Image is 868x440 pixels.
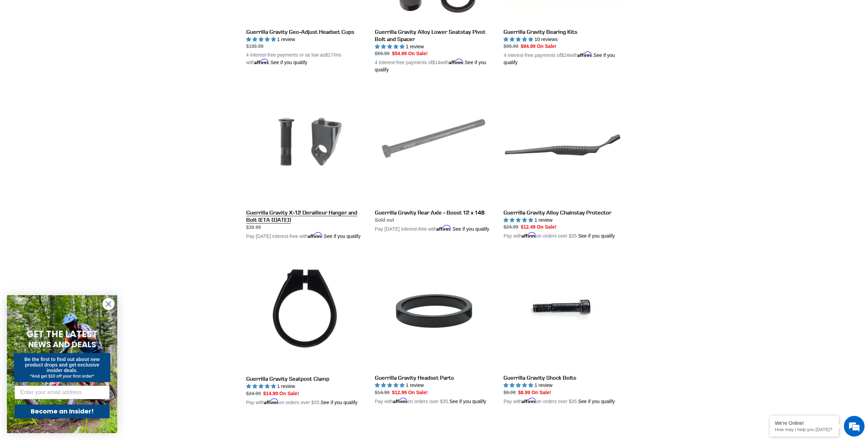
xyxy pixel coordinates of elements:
[40,87,95,157] span: We're online!
[24,357,100,373] span: Be the first to find out about new product drops and get exclusive insider deals.
[22,34,39,52] img: d_696896380_company_1647369064580_696896380
[102,298,114,310] button: Close dialog
[28,339,96,350] span: NEWS AND DEALS
[775,420,834,426] div: We're Online!
[27,328,98,340] span: GET THE LATEST
[14,404,110,418] button: Become an Insider!
[30,374,94,379] span: *And get $10 off your first order*
[14,386,110,399] input: Enter your email address
[3,188,131,212] textarea: Type your message and hit 'Enter'
[775,427,834,432] p: How may I help you today?
[46,39,126,48] div: Chat with us now
[113,3,130,20] div: Minimize live chat window
[8,38,18,48] div: Navigation go back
